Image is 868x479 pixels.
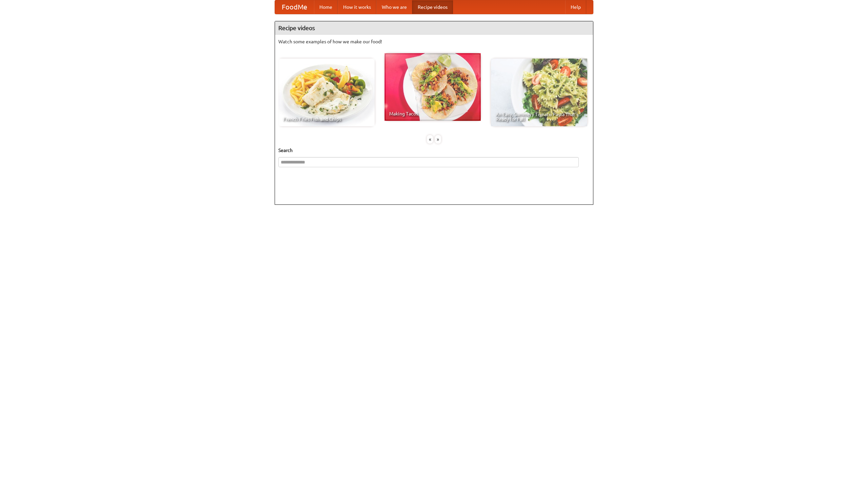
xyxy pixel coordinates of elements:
[427,135,433,144] div: «
[314,0,338,14] a: Home
[384,53,481,121] a: Making Tacos
[412,0,453,14] a: Recipe videos
[389,111,476,116] span: Making Tacos
[376,0,412,14] a: Who we are
[275,21,593,35] h4: Recipe videos
[283,117,370,122] span: French Fries Fish and Chips
[338,0,376,14] a: How it works
[278,59,375,126] a: French Fries Fish and Chips
[278,147,590,154] h5: Search
[491,59,587,126] a: An Easy, Summery Tomato Pasta That's Ready for Fall
[496,112,583,122] span: An Easy, Summery Tomato Pasta That's Ready for Fall
[278,38,590,45] p: Watch some examples of how we make our food!
[565,0,586,14] a: Help
[435,135,441,144] div: »
[275,0,314,14] a: FoodMe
